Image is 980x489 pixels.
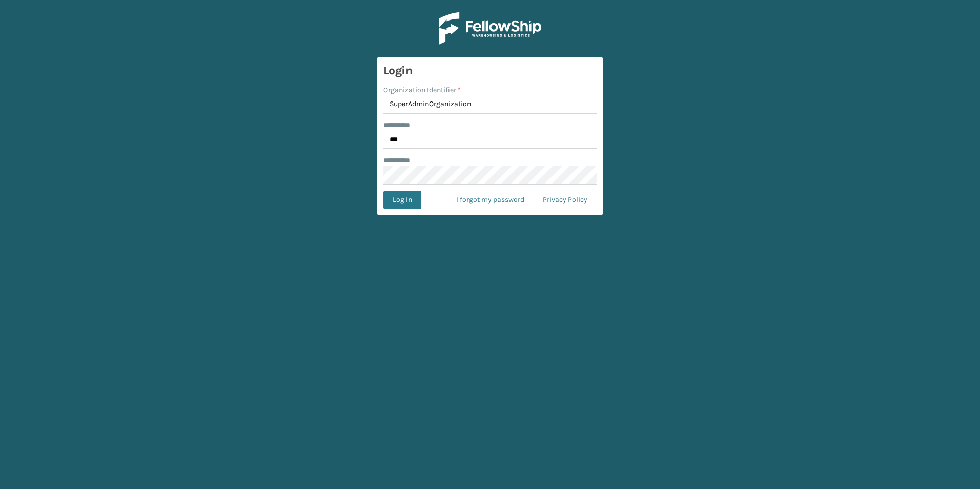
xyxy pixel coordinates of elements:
a: I forgot my password [447,191,534,209]
a: Privacy Policy [534,191,597,209]
label: Organization Identifier [383,85,461,95]
button: Log In [383,191,421,209]
h3: Login [383,63,597,78]
img: Logo [439,12,541,45]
